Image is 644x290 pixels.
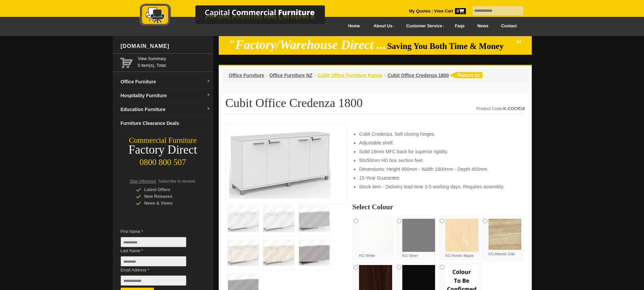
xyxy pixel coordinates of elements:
img: KG White [359,219,392,252]
li: Stock item - Delivery lead-time 3-5 working days. Requires assembly. [359,183,518,190]
div: Commercial Furniture [113,136,213,145]
li: › [384,72,386,79]
div: 0800 800 507 [113,154,213,167]
a: Hospitality Furnituredropdown [118,89,213,103]
span: First Name * [121,228,196,235]
span: Saving You Both Time & Money [387,42,514,51]
a: Cubit Office Furniture Range [318,73,382,78]
span: Stay Informed [130,179,156,184]
strong: K-COCR18 [503,106,525,111]
div: New Releases [136,193,200,200]
img: dropdown [207,107,211,111]
a: Office Furniture [229,73,264,78]
a: Office Furniture NZ [269,73,313,78]
li: › [314,72,316,79]
span: 0 [455,8,466,14]
li: Cubit Credenza. Self closing hinges. [359,131,518,137]
li: Dimensions: Height 900mm - Width 1800mm - Depth 450mm. [359,166,518,173]
a: My Quotes [409,9,431,14]
li: Adjustable shelf. [359,139,518,146]
input: First Name * [121,237,186,247]
a: Office Furnituredropdown [118,75,213,89]
a: Cubit Office Credenza 1800 [387,73,449,78]
span: Last Name * [121,247,196,254]
div: Latest Offers [136,186,200,193]
h2: Select Colour [352,204,525,210]
h1: Cubit Office Credenza 1800 [225,97,525,114]
img: KG Nordic Maple [445,219,478,252]
div: Product Code: [476,105,525,112]
img: dropdown [207,93,211,97]
a: Faqs [449,19,471,34]
label: KG Atlantic Oak [488,219,522,257]
a: Furniture Clearance Deals [118,116,213,130]
label: KG Silver [402,219,435,258]
li: 15-Year Guarantee. [359,175,518,181]
img: Capital Commercial Furniture Logo [121,3,358,28]
a: View Cart0 [433,9,466,14]
label: KG White [359,219,392,258]
a: View Summary [138,55,211,62]
div: [DOMAIN_NAME] [118,36,213,56]
div: News & Views [136,200,200,207]
a: Contact [495,19,523,34]
em: " [515,38,522,52]
label: KG Nordic Maple [445,219,478,258]
span: Subscribe to receive: [158,179,196,184]
img: dropdown [207,79,211,83]
div: Factory Direct [113,145,213,155]
img: return to [449,72,482,78]
em: "Factory/Warehouse Direct ... [228,38,386,52]
li: Solid 18mm MFC back for superior rigidity. [359,148,518,155]
span: 0 item(s), Total: [138,55,211,68]
li: › [266,72,268,79]
a: Capital Commercial Furniture Logo [121,3,358,30]
img: KG Atlantic Oak [488,219,522,250]
input: Last Name * [121,256,186,266]
strong: View Cart [434,9,466,14]
a: News [471,19,495,34]
a: Customer Service [399,19,448,34]
a: About Us [366,19,399,34]
input: Email Address * [121,275,186,286]
a: Education Furnituredropdown [118,103,213,116]
img: Cubit Office Credenza 1800 [229,128,331,199]
img: KG Silver [402,219,435,252]
li: 50x50mm HD box section feet. [359,157,518,164]
span: Email Address * [121,267,196,273]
